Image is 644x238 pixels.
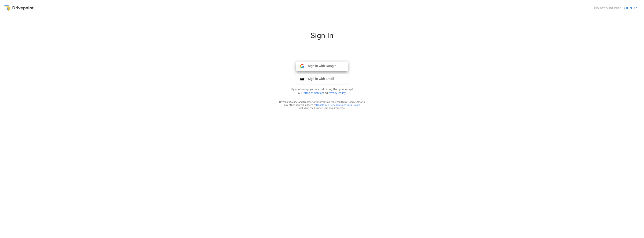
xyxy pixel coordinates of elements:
[304,64,337,68] span: Sign in with Google
[296,61,348,71] button: Sign in with Google
[296,74,348,84] button: Sign in with Email
[328,91,345,95] a: Privacy Policy
[304,77,334,81] span: Sign in with Email
[622,4,639,12] button: SIGN UP
[279,101,365,110] div: Drivepoint's use and transfer of information received from Google APIs to any other app will adhe...
[302,91,323,95] a: Terms of Service
[594,6,621,10] div: No account yet?
[285,87,359,95] p: By continuing, you are indicating that you accept our and .
[266,31,378,44] div: Sign In
[316,104,359,107] a: Google API Services User Data Policy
